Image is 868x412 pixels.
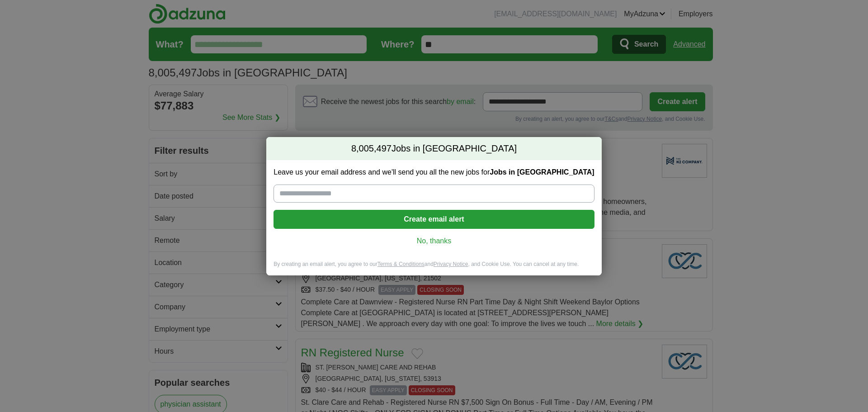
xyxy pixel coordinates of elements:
span: 8,005,497 [351,142,392,155]
h2: Jobs in [GEOGRAPHIC_DATA] [266,137,601,161]
label: Leave us your email address and we'll send you all the new jobs for [274,167,594,177]
a: No, thanks [281,236,587,246]
strong: Jobs in [GEOGRAPHIC_DATA] [490,168,594,176]
a: Privacy Notice [434,261,468,267]
a: Terms & Conditions [377,261,425,267]
div: By creating an email alert, you agree to our and , and Cookie Use. You can cancel at any time. [266,260,601,275]
button: Create email alert [274,210,594,229]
